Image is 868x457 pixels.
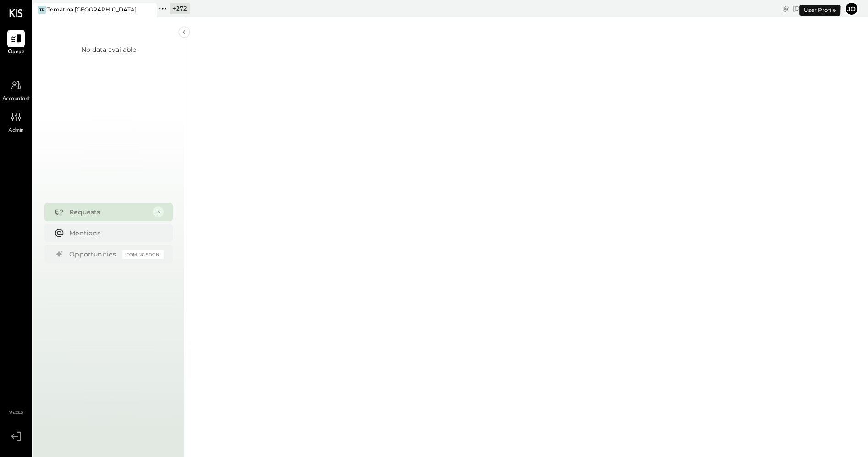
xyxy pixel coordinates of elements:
div: TR [38,6,46,14]
a: Queue [0,30,32,56]
div: No data available [81,45,136,54]
div: 3 [153,206,164,217]
a: Admin [0,108,32,135]
div: [DATE] [793,4,842,13]
div: + 272 [170,3,190,14]
div: Coming Soon [122,250,164,259]
div: Requests [69,207,148,217]
div: Tomatina [GEOGRAPHIC_DATA] [47,6,137,13]
button: Jo [844,1,859,16]
div: Opportunities [69,250,118,259]
span: Queue [8,48,25,56]
div: copy link [781,4,791,13]
div: Mentions [69,228,159,238]
a: Accountant [0,77,32,103]
span: Accountant [2,95,30,103]
span: Admin [8,127,24,135]
div: User Profile [799,5,840,16]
